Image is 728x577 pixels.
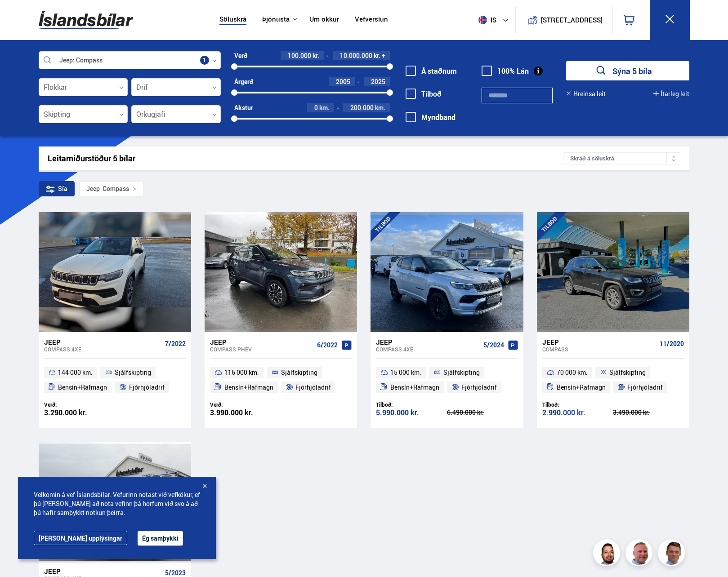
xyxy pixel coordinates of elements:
div: Verð: [44,401,115,408]
a: Jeep Compass 4XE 5/2024 15 000 km. Sjálfskipting Bensín+Rafmagn Fjórhjóladrif Tilboð: 5.990.000 k... [371,332,523,428]
span: Fjórhjóladrif [461,382,497,393]
button: Hreinsa leit [566,90,606,98]
div: 3.290.000 kr. [44,409,115,417]
div: Compass PHEV [210,346,313,352]
span: 100.000 [288,51,311,60]
div: Verð: [210,401,281,408]
a: [PERSON_NAME] upplýsingar [34,531,127,545]
span: 0 [314,103,318,112]
div: 6.490.000 kr. [447,409,518,416]
span: 6/2022 [317,342,338,349]
div: Jeep [44,567,161,575]
a: Söluskrá [219,15,246,25]
div: Compass 4XE [44,346,161,352]
a: Vefverslun [355,15,388,25]
span: km. [319,104,330,111]
span: 7/2022 [165,340,186,347]
div: Tilboð: [376,401,447,408]
div: Jeep [542,338,656,346]
a: [STREET_ADDRESS] [520,7,607,33]
span: Bensín+Rafmagn [224,382,273,393]
img: svg+xml;base64,PHN2ZyB4bWxucz0iaHR0cDovL3d3dy53My5vcmcvMjAwMC9zdmciIHdpZHRoPSI1MTIiIGhlaWdodD0iNT... [478,16,487,24]
img: FbJEzSuNWCJXmdc-.webp [659,541,686,568]
div: Compass [542,346,656,352]
span: 15 000 km. [390,367,421,378]
span: Bensín+Rafmagn [58,382,107,393]
label: 100% Lán [482,67,529,75]
span: Sjálfskipting [609,367,646,378]
button: Ítarleg leit [653,90,689,98]
div: Compass 4XE [376,346,479,352]
span: 200.000 [350,103,374,112]
label: Tilboð [406,90,442,98]
a: Jeep Compass 4XE 7/2022 144 000 km. Sjálfskipting Bensín+Rafmagn Fjórhjóladrif Verð: 3.290.000 kr. [39,332,191,428]
button: Sýna 5 bíla [566,61,689,80]
button: is [475,7,515,33]
div: Verð [234,52,247,59]
span: Velkomin á vef Íslandsbílar. Vefurinn notast við vefkökur, ef þú [PERSON_NAME] að nota vefinn þá ... [34,490,200,517]
div: Jeep [376,338,479,346]
span: Sjálfskipting [281,367,317,378]
div: Árgerð [234,78,253,85]
div: Tilboð: [542,401,613,408]
button: Ég samþykki [138,531,183,546]
div: 3.490.000 kr. [613,409,684,416]
span: km. [375,104,385,111]
button: Þjónusta [262,15,290,24]
span: Fjórhjóladrif [295,382,331,393]
span: 5/2023 [165,569,186,577]
img: G0Ugv5HjCgRt.svg [39,5,133,35]
span: Bensín+Rafmagn [557,382,606,393]
span: 116 000 km. [224,367,259,378]
img: nhp88E3Fdnt1Opn2.png [594,541,621,568]
div: Akstur [234,104,253,111]
span: 5/2024 [483,342,504,349]
span: 70 000 km. [557,367,588,378]
label: Myndband [406,113,456,121]
a: Jeep Compass PHEV 6/2022 116 000 km. Sjálfskipting Bensín+Rafmagn Fjórhjóladrif Verð: 3.990.000 kr. [205,332,357,428]
button: [STREET_ADDRESS] [545,16,599,24]
a: Um okkur [309,15,339,25]
span: Fjórhjóladrif [627,382,663,393]
span: 144 000 km. [58,367,93,378]
img: siFngHWaQ9KaOqBr.png [627,541,654,568]
div: 3.990.000 kr. [210,409,281,417]
div: 2.990.000 kr. [542,409,613,417]
div: Sía [39,181,75,196]
span: 10.000.000 [340,51,372,60]
span: Bensín+Rafmagn [390,382,439,393]
span: 11/2020 [660,340,684,347]
span: kr. [374,52,380,59]
a: Jeep Compass 11/2020 70 000 km. Sjálfskipting Bensín+Rafmagn Fjórhjóladrif Tilboð: 2.990.000 kr. ... [537,332,689,428]
span: Sjálfskipting [443,367,480,378]
span: + [382,52,385,59]
div: 5.990.000 kr. [376,409,447,417]
span: 2025 [371,77,385,86]
div: Jeep [86,185,100,192]
div: Jeep [44,338,161,346]
span: Compass [86,185,129,192]
span: kr. [313,52,319,59]
div: Jeep [210,338,313,346]
span: is [475,16,497,24]
label: Á staðnum [406,67,457,75]
div: Leitarniðurstöður 5 bílar [48,154,563,163]
button: Opna LiveChat spjallviðmót [7,4,34,31]
div: Skráð á söluskrá [563,152,680,164]
span: Fjórhjóladrif [129,382,165,393]
span: 2005 [336,77,350,86]
span: Sjálfskipting [115,367,151,378]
